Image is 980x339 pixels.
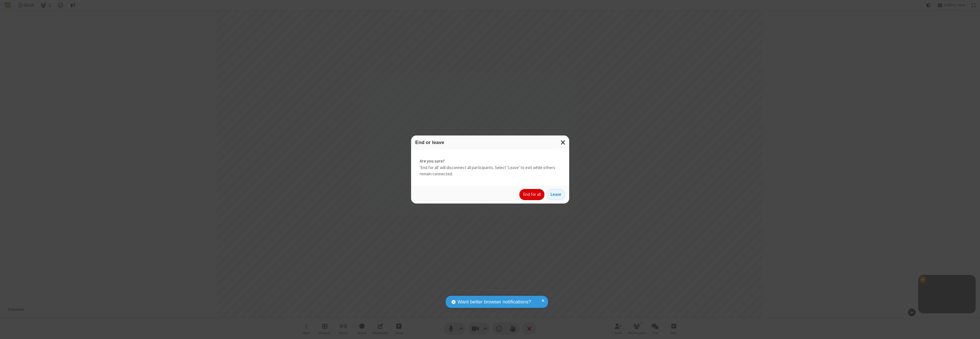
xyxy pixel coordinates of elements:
[557,135,569,149] button: Close modal
[458,298,531,306] span: Want better browser notifications?
[519,189,544,200] button: End for all
[415,140,565,145] h3: End or leave
[420,158,561,165] strong: Are you sure?
[547,189,565,200] button: Leave
[411,149,569,186] div: 'End for all' will disconnect all participants. Select 'Leave' to exit while others remain connec...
